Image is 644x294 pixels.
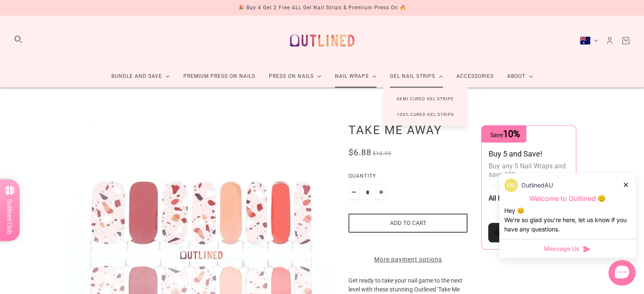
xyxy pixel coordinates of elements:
[328,65,383,88] a: Nail Wraps
[504,179,518,192] img: data:image/png;base64,iVBORw0KGgoAAAANSUhEUgAAACQAAAAkCAYAAADhAJiYAAACJklEQVR4AexUO28TQRice/mFQxI...
[348,255,467,264] a: More payment options
[605,36,614,45] a: Account
[383,65,450,88] a: Gel Nail Strips
[500,65,540,88] a: About
[521,181,553,190] p: OutlinedAU
[544,245,580,253] span: Message Us
[488,194,530,202] span: All Nail Wraps
[348,123,467,137] h1: Take Me Away
[495,228,562,237] span: Go to Bundle builder
[383,91,467,107] a: Semi Cured Gel Strips
[376,184,387,200] button: Plus
[373,151,391,157] span: $10.99
[262,65,328,88] a: Press On Nails
[488,162,565,179] span: Buy any 5 Nail Wraps and save 10%
[105,65,177,88] a: Bundle and Save
[383,107,467,122] a: 100% Cured Gel Strips
[490,132,520,138] span: Save
[285,22,359,58] a: Outlined
[177,65,262,88] a: Premium Press On Nails
[621,36,630,45] a: Cart
[348,214,467,233] button: Add to cart
[238,3,406,12] div: 🎉 Buy 4 Get 2 Free ALL Gel Nail Strips & Premium Press On 🔥
[488,149,542,158] span: Buy 5 and Save!
[348,184,359,200] button: Minus
[348,147,371,157] span: $6.88
[348,172,467,184] label: Quantity
[450,65,500,88] a: Accessories
[580,36,598,45] button: Australia
[14,35,23,44] button: Search
[504,194,630,203] p: Welcome to Outlined 😊
[503,129,520,139] span: 10%
[504,206,630,234] div: Hey 😊 We‘re so glad you’re here, let us know if you have any questions.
